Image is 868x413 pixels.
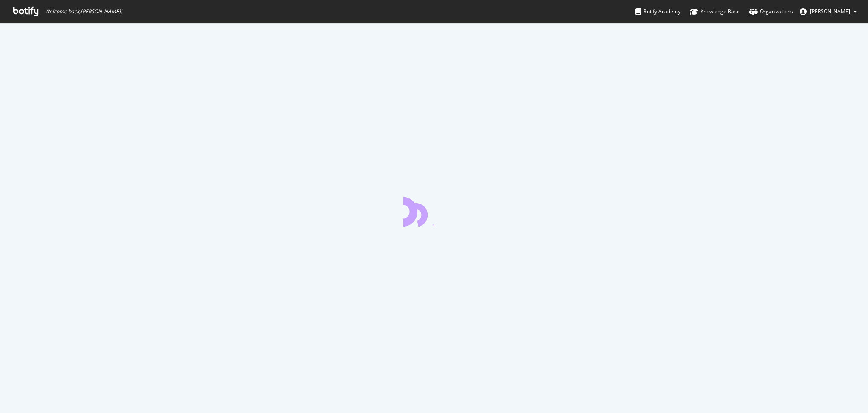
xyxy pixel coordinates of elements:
[810,8,850,15] span: Ray Grieselhuber
[45,8,122,15] span: Welcome back, [PERSON_NAME] !
[635,7,680,16] div: Botify Academy
[690,7,740,16] div: Knowledge Base
[403,196,465,227] div: animation
[793,5,864,18] button: [PERSON_NAME]
[749,7,793,16] div: Organizations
